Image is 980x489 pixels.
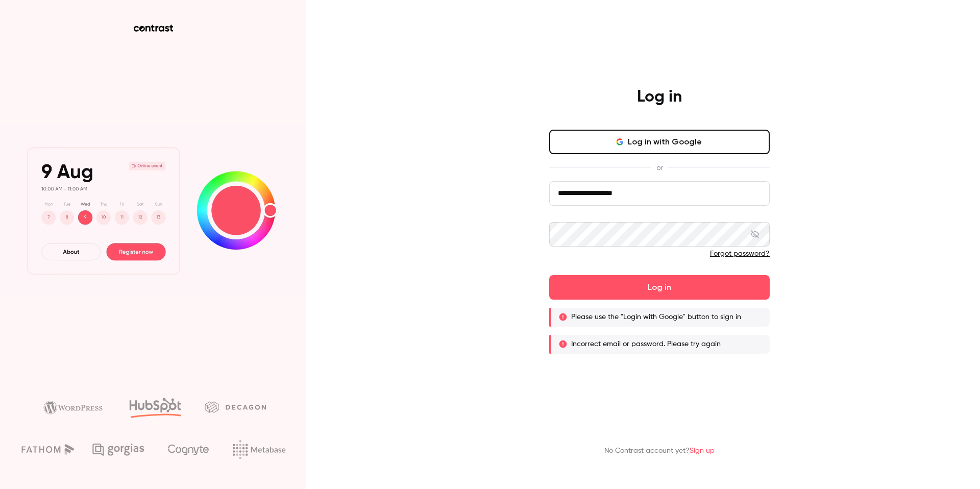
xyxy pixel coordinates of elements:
[651,162,668,173] span: or
[690,447,715,454] a: Sign up
[710,250,770,257] a: Forgot password?
[205,401,266,412] img: decagon
[571,312,741,322] p: Please use the "Login with Google" button to sign in
[637,87,682,107] h4: Log in
[604,446,715,456] p: No Contrast account yet?
[549,130,770,154] button: Log in with Google
[549,275,770,300] button: Log in
[571,339,721,349] p: Incorrect email or password. Please try again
